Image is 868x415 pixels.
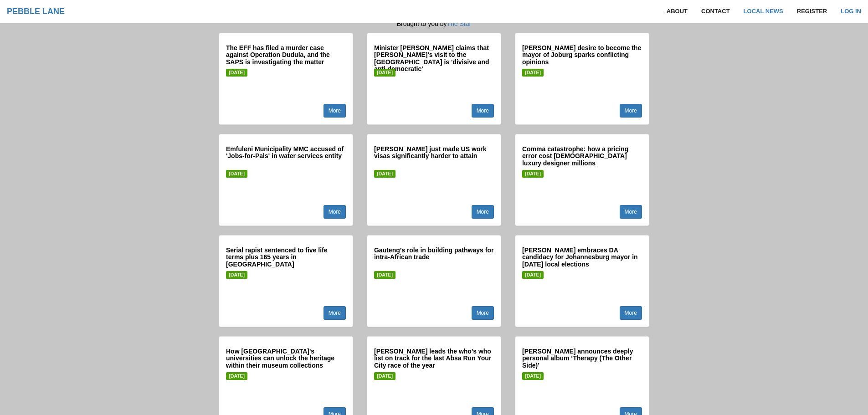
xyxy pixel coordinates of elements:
[472,104,494,118] a: More
[522,69,544,77] span: [DATE]
[226,45,346,63] h5: The EFF has filed a murder case against Operation Dudula, and the SAPS is investigating the matter
[522,45,642,63] h5: [PERSON_NAME] desire to become the mayor of Joburg sparks conflicting opinions
[324,205,346,219] a: More
[324,306,346,320] a: More
[620,104,642,118] a: More
[219,19,649,28] p: Brought to you by
[374,271,395,279] span: [DATE]
[472,205,494,219] a: More
[226,372,247,380] span: [DATE]
[226,247,346,265] h5: Serial rapist sentenced to five life terms plus 165 years in [GEOGRAPHIC_DATA]
[374,45,494,63] h5: Minister [PERSON_NAME] claims that [PERSON_NAME]'s visit to the [GEOGRAPHIC_DATA] is 'divisive an...
[374,146,494,164] h5: [PERSON_NAME] just made US work visas significantly harder to attain
[374,247,494,265] h5: Gauteng’s role in building pathways for intra-African trade
[226,348,346,366] h5: How [GEOGRAPHIC_DATA]'s universities can unlock the heritage within their museum collections
[522,247,642,265] h5: [PERSON_NAME] embraces DA candidacy for Johannesburg mayor in [DATE] local elections
[522,348,642,366] h5: [PERSON_NAME] announces deeply personal album ‘Therapy (The Other Side)’
[226,69,247,77] span: [DATE]
[522,271,544,279] span: [DATE]
[522,372,544,380] span: [DATE]
[226,271,247,279] span: [DATE]
[374,69,395,77] span: [DATE]
[522,170,544,178] span: [DATE]
[226,146,346,164] h5: Emfuleni Municipality MMC accused of 'Jobs-for-Pals' in water services entity
[522,146,642,164] h5: Comma catastrophe: how a pricing error cost [DEMOGRAPHIC_DATA] luxury designer millions
[324,104,346,118] a: More
[620,205,642,219] a: More
[620,306,642,320] a: More
[374,372,395,380] span: [DATE]
[226,170,247,178] span: [DATE]
[447,20,472,27] a: The Star
[374,170,395,178] span: [DATE]
[374,348,494,366] h5: [PERSON_NAME] leads the who's who list on track for the last Absa Run Your City race of the year
[472,306,494,320] a: More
